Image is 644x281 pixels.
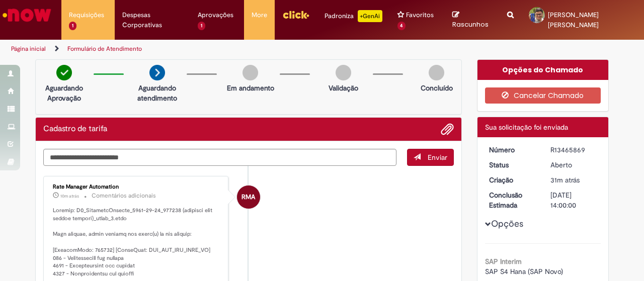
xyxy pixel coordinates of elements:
p: Aguardando atendimento [133,83,182,103]
img: img-circle-grey.png [429,65,444,80]
span: 10m atrás [60,193,79,199]
img: click_logo_yellow_360x200.png [282,7,309,22]
dt: Status [481,160,543,170]
textarea: Digite sua mensagem aqui... [43,149,396,165]
a: Página inicial [11,45,46,53]
p: +GenAi [358,10,382,22]
span: Despesas Corporativas [122,10,183,30]
div: Rate Manager Automation [237,185,260,209]
button: Enviar [407,149,454,166]
h2: Cadastro de tarifa Histórico de tíquete [43,125,107,134]
span: More [252,10,267,20]
span: 1 [69,22,76,30]
div: Opções do Chamado [477,60,609,80]
div: Aberto [550,160,597,170]
dt: Criação [481,175,543,185]
dt: Número [481,145,543,155]
div: Padroniza [325,10,382,22]
span: Enviar [428,153,447,162]
div: R13465869 [550,145,597,155]
img: check-circle-green.png [56,65,72,80]
span: [PERSON_NAME] [PERSON_NAME] [548,11,599,29]
span: 4 [397,22,406,30]
small: Comentários adicionais [92,192,156,200]
button: Adicionar anexos [441,123,454,136]
button: Cancelar Chamado [485,87,601,104]
ul: Trilhas de página [8,40,422,58]
time: 31/08/2025 22:44:26 [60,193,79,199]
a: Rascunhos [452,11,492,29]
img: ServiceNow [1,5,53,25]
p: Em andamento [227,83,274,93]
span: Aprovações [198,10,233,20]
span: Rascunhos [452,20,489,29]
span: RMA [242,185,255,209]
p: Aguardando Aprovação [40,83,89,103]
span: 1 [198,22,205,30]
span: 31m atrás [550,175,580,184]
b: SAP Interim [485,257,522,266]
div: [DATE] 14:00:00 [550,190,597,210]
img: img-circle-grey.png [336,65,351,80]
span: Favoritos [406,10,434,20]
p: Validação [329,83,358,93]
span: Requisições [69,10,104,20]
img: arrow-next.png [149,65,165,80]
dt: Conclusão Estimada [481,190,543,210]
p: Concluído [421,83,453,93]
span: SAP S4 Hana (SAP Novo) [485,267,563,276]
span: Sua solicitação foi enviada [485,123,568,132]
time: 31/08/2025 22:23:13 [550,175,580,184]
div: 31/08/2025 22:23:13 [550,175,597,185]
div: Rate Manager Automation [53,184,220,190]
img: img-circle-grey.png [243,65,258,80]
a: Formulário de Atendimento [67,45,142,53]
